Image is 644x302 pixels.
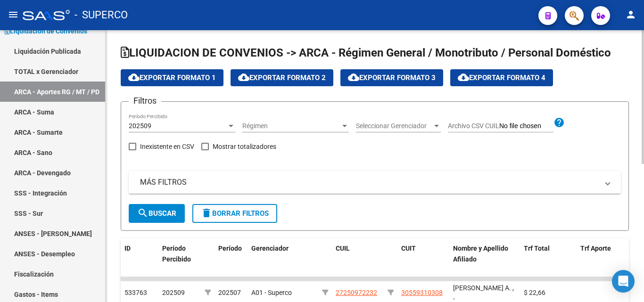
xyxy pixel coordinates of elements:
span: 533763 [124,289,147,296]
span: Exportar Formato 1 [128,73,216,82]
mat-icon: cloud_download [238,72,249,83]
span: Período [218,245,242,252]
h3: Filtros [129,94,161,107]
input: Archivo CSV CUIL [499,122,553,131]
button: Borrar Filtros [192,204,277,223]
span: $ 22,66 [524,289,545,296]
span: - SUPERCO [74,5,128,25]
span: Archivo CSV CUIL [448,122,499,130]
span: 202507 [218,289,241,296]
datatable-header-cell: Gerenciador [248,238,318,280]
mat-expansion-panel-header: MÁS FILTROS [129,171,621,194]
span: 30559310308 [401,289,443,296]
span: Exportar Formato 4 [458,73,545,82]
datatable-header-cell: Trf Aporte [577,238,633,280]
span: 202509 [162,289,185,296]
datatable-header-cell: Nombre y Apellido Afiliado [449,238,520,280]
span: Nombre y Apellido Afiliado [453,245,508,263]
mat-icon: delete [201,207,212,219]
datatable-header-cell: Período Percibido [158,238,201,280]
datatable-header-cell: ID [121,238,158,280]
button: Exportar Formato 1 [121,69,223,86]
button: Buscar [129,204,185,223]
datatable-header-cell: CUIT [397,238,449,280]
button: Exportar Formato 4 [450,69,553,86]
mat-icon: search [137,207,149,219]
span: Seleccionar Gerenciador [356,122,432,130]
mat-panel-title: MÁS FILTROS [140,177,598,188]
mat-icon: cloud_download [458,72,469,83]
span: Gerenciador [251,245,289,252]
span: ID [124,245,131,252]
datatable-header-cell: CUIL [332,238,384,280]
span: Exportar Formato 2 [238,73,326,82]
span: Liquidación de Convenios [5,26,87,36]
span: 202509 [129,122,151,130]
span: CUIL [336,245,350,252]
datatable-header-cell: Trf Total [520,238,577,280]
span: CUIT [401,245,416,252]
span: 27250972232 [336,289,377,296]
mat-icon: help [553,117,565,128]
mat-icon: cloud_download [348,72,359,83]
span: Buscar [137,209,176,218]
span: Trf Aporte [580,245,611,252]
mat-icon: person [625,9,636,20]
button: Exportar Formato 2 [231,69,333,86]
mat-icon: cloud_download [128,72,140,83]
mat-icon: menu [8,9,19,20]
span: Trf Total [524,245,550,252]
span: Período Percibido [162,245,191,263]
datatable-header-cell: Período [215,238,248,280]
span: Exportar Formato 3 [348,73,436,82]
div: Open Intercom Messenger [612,270,635,293]
button: Exportar Formato 3 [340,69,443,86]
span: LIQUIDACION DE CONVENIOS -> ARCA - Régimen General / Monotributo / Personal Doméstico [121,46,611,59]
span: Inexistente en CSV [140,141,194,152]
span: Borrar Filtros [201,209,269,218]
span: Mostrar totalizadores [213,141,276,152]
span: A01 - Superco [251,289,292,296]
span: Régimen [242,122,340,130]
